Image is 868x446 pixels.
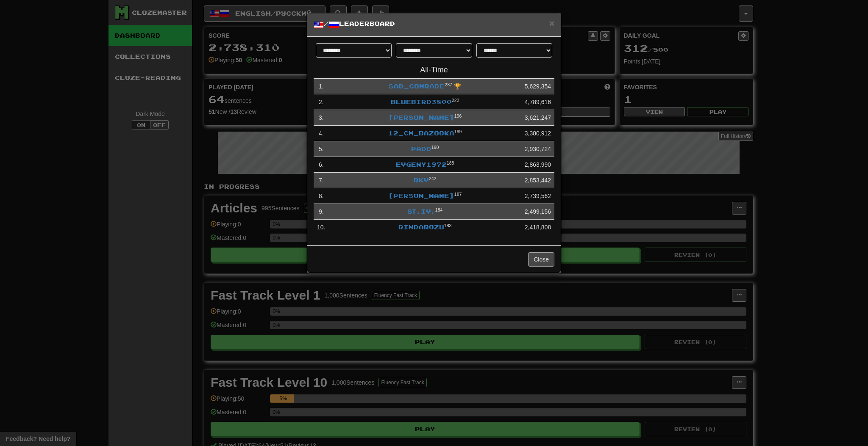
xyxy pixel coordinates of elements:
td: 4,789,616 [521,94,554,110]
td: 2,853,442 [521,173,554,188]
sup: Level 184 [435,207,443,212]
a: BlueBird3800 [391,98,452,105]
td: 4 . [314,126,328,141]
sup: Level 190 [431,145,439,150]
td: 1 . [314,79,328,94]
a: [PERSON_NAME] [388,192,454,199]
a: [PERSON_NAME] [388,114,454,121]
sup: Level 183 [444,223,452,228]
span: 🏆 [454,83,461,90]
td: 2,863,990 [521,157,554,173]
td: 7 . [314,173,328,188]
td: 2 . [314,94,328,110]
a: padd [411,145,431,152]
span: × [549,18,554,28]
td: 3 . [314,110,328,126]
td: 5 . [314,141,328,157]
sup: Level 199 [454,129,462,134]
a: Evgeny1972 [396,161,447,168]
td: 8 . [314,188,328,204]
h5: / Leaderboard [314,19,554,30]
a: rkv [414,176,429,184]
td: 2,930,724 [521,141,554,157]
a: st.iv. [407,208,435,215]
td: 2,739,562 [521,188,554,204]
sup: Level 222 [452,98,459,103]
a: Rindarozu [398,223,444,231]
sup: Level 242 [429,176,437,181]
sup: Level 188 [447,160,454,165]
sup: Level 237 [445,82,452,87]
a: sad_comrade [389,83,445,90]
a: 12_cm_bazooka [388,129,454,137]
sup: Level 187 [454,192,462,197]
td: 10 . [314,220,328,235]
td: 5,629,354 [521,79,554,94]
td: 2,499,156 [521,204,554,220]
sup: Level 196 [454,113,462,118]
button: Close [528,252,554,267]
td: 6 . [314,157,328,173]
td: 3,380,912 [521,126,554,141]
td: 2,418,808 [521,220,554,235]
td: 9 . [314,204,328,220]
button: Close [549,19,554,28]
h4: All-Time [314,66,554,74]
td: 3,621,247 [521,110,554,126]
